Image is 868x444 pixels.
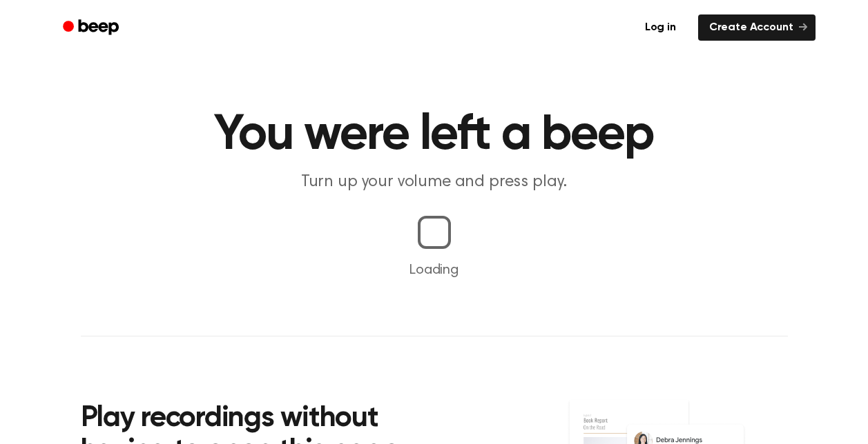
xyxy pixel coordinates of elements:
[81,110,788,160] h1: You were left a beep
[698,14,816,41] a: Create Account
[631,12,690,43] a: Log in
[17,260,851,281] p: Loading
[169,171,700,194] p: Turn up your volume and press play.
[53,14,131,41] a: Beep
